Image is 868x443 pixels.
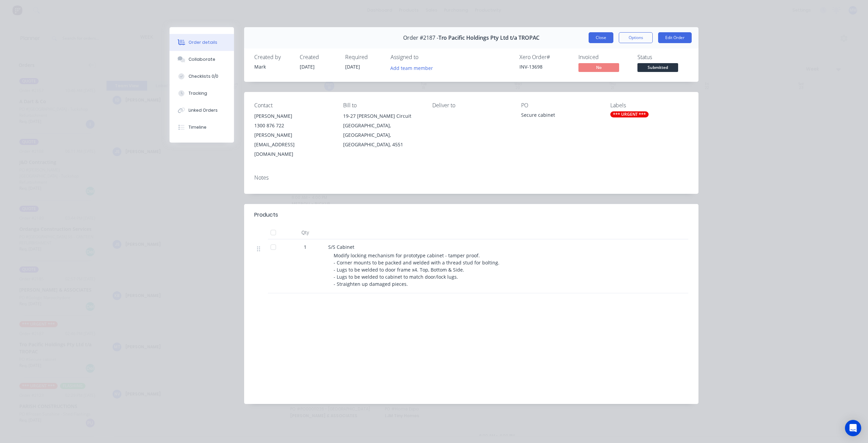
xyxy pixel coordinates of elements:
[170,51,234,68] button: Collaborate
[254,111,332,159] div: [PERSON_NAME]1300 876 722[PERSON_NAME][EMAIL_ADDRESS][DOMAIN_NAME]
[343,111,421,121] div: 19-27 [PERSON_NAME] Circuit
[343,102,421,109] div: Bill to
[254,63,292,70] div: Mark
[170,119,234,136] button: Timeline
[345,54,382,60] div: Required
[300,54,337,60] div: Created
[254,111,332,121] div: [PERSON_NAME]
[345,63,360,70] span: [DATE]
[189,39,217,45] div: Order details
[658,32,692,43] button: Edit Order
[589,32,613,43] button: Close
[304,243,307,251] span: 1
[519,54,570,60] div: Xero Order #
[387,63,437,72] button: Add team member
[170,34,234,51] button: Order details
[254,121,332,130] div: 1300 876 722
[637,54,688,60] div: Status
[391,63,437,72] button: Add team member
[343,111,421,149] div: 19-27 [PERSON_NAME] Circuit[GEOGRAPHIC_DATA], [GEOGRAPHIC_DATA], [GEOGRAPHIC_DATA], 4551
[328,244,354,250] span: S/S Cabinet
[189,107,218,113] div: Linked Orders
[845,420,861,436] div: Open Intercom Messenger
[189,73,218,79] div: Checklists 0/0
[189,90,207,96] div: Tracking
[343,121,421,149] div: [GEOGRAPHIC_DATA], [GEOGRAPHIC_DATA], [GEOGRAPHIC_DATA], 4551
[285,226,325,239] div: Qty
[254,102,332,109] div: Contact
[334,252,499,287] span: Modify locking mechanism for prototype cabinet - tamper proof. - Corner mounts to be packed and w...
[438,35,539,41] span: Tro Pacific Holdings Pty Ltd t/a TROPAC
[637,63,678,73] button: Submitted
[610,102,688,109] div: Labels
[619,32,653,43] button: Options
[189,56,215,62] div: Collaborate
[432,102,510,109] div: Deliver to
[391,54,458,60] div: Assigned to
[519,63,570,70] div: INV-13698
[521,111,599,121] div: Secure cabinet
[170,68,234,85] button: Checklists 0/0
[403,35,438,41] span: Order #2187 -
[170,85,234,102] button: Tracking
[254,130,332,159] div: [PERSON_NAME][EMAIL_ADDRESS][DOMAIN_NAME]
[578,54,629,60] div: Invoiced
[254,174,688,181] div: Notes
[254,54,292,60] div: Created by
[189,124,206,130] div: Timeline
[170,102,234,119] button: Linked Orders
[521,102,599,109] div: PO
[578,63,619,72] span: No
[254,211,278,219] div: Products
[300,63,315,70] span: [DATE]
[637,63,678,72] span: Submitted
